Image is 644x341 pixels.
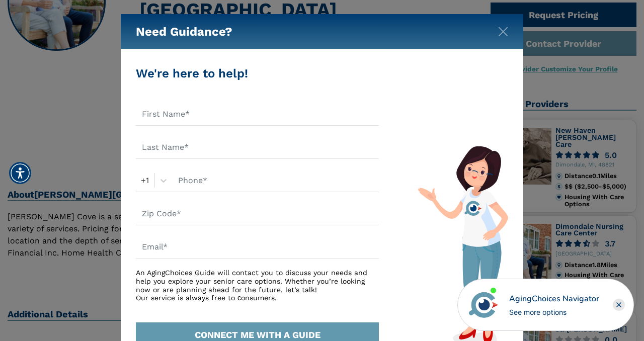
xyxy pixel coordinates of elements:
[466,288,501,322] img: avatar
[136,202,379,225] input: Zip Code*
[509,307,599,317] div: See more options
[509,293,599,305] div: AgingChoices Navigator
[498,25,508,35] button: Close
[9,162,31,184] div: Accessibility Menu
[498,27,508,37] img: modal-close.svg
[136,64,379,82] div: We're here to help!
[136,269,379,302] div: An AgingChoices Guide will contact you to discuss your needs and help you explore your senior car...
[172,169,379,192] input: Phone*
[136,235,379,259] input: Email*
[136,136,379,159] input: Last Name*
[613,299,625,311] div: Close
[136,14,232,49] h5: Need Guidance?
[136,103,379,126] input: First Name*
